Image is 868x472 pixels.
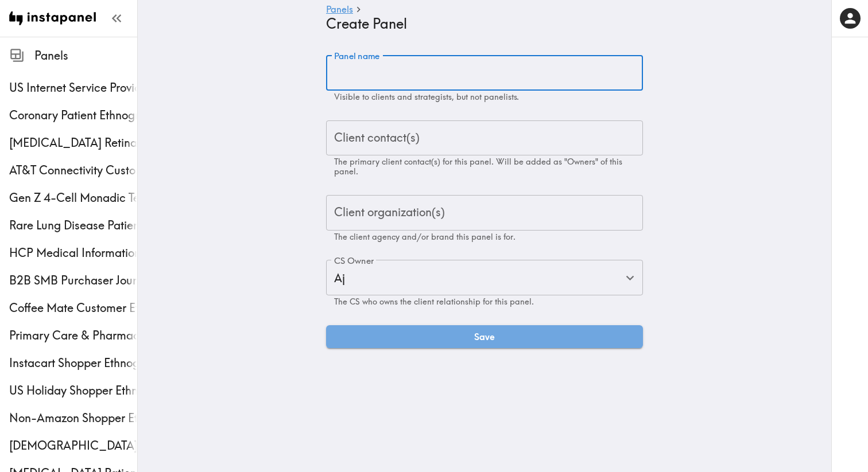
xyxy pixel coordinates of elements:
[9,80,137,96] span: US Internet Service Provider Perceptions Ethnography
[334,50,380,63] label: Panel name
[9,107,137,123] span: Coronary Patient Ethnography
[9,162,137,178] span: AT&T Connectivity Customer Ethnography
[34,48,137,64] span: Panels
[9,135,137,151] div: Macular Telangiectasia Retina specialist Study
[9,135,137,151] span: [MEDICAL_DATA] Retina specialist Study
[9,327,137,344] span: Primary Care & Pharmacy Service Customer Ethnography
[9,190,137,206] span: Gen Z 4-Cell Monadic Testing
[9,438,137,454] span: [DEMOGRAPHIC_DATA] [MEDICAL_DATA] Screening Ethnography
[326,325,643,348] button: Save
[9,355,137,371] span: Instacart Shopper Ethnography
[334,92,519,102] span: Visible to clients and strategists, but not panelists.
[9,272,137,288] span: B2B SMB Purchaser Journey Study
[326,15,634,32] h4: Create Panel
[9,410,137,426] span: Non-Amazon Shopper Ethnography
[334,255,374,267] label: CS Owner
[9,245,137,261] span: HCP Medical Information Study
[334,297,534,307] span: The CS who owns the client relationship for this panel.
[334,157,622,177] span: The primary client contact(s) for this panel. Will be added as "Owners" of this panel.
[9,383,137,399] span: US Holiday Shopper Ethnography
[326,5,353,15] a: Panels
[9,217,137,233] span: Rare Lung Disease Patient Ethnography
[621,269,639,287] button: Open
[9,300,137,316] span: Coffee Mate Customer Ethnography
[9,438,137,454] div: Male Prostate Cancer Screening Ethnography
[334,232,516,242] span: The client agency and/or brand this panel is for.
